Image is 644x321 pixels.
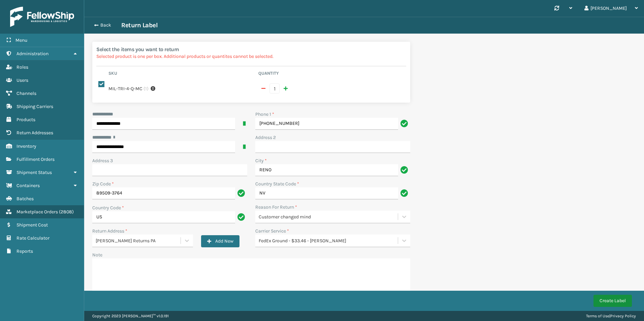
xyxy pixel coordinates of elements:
[96,46,406,53] h2: Select the items you want to return
[255,180,299,187] label: Country State Code
[143,85,149,92] span: ( 1 )
[17,156,55,162] span: Fulfillment Orders
[259,213,398,220] div: Customer changed mind
[256,70,406,78] th: Quantity
[17,183,40,188] span: Containers
[255,227,289,235] label: Carrier Service
[108,85,142,92] label: MIL-TRI-4-Q-MC
[92,180,114,187] label: Zip Code
[593,295,632,307] button: Create Label
[586,311,636,321] div: |
[90,22,121,28] button: Back
[255,204,297,211] label: Reason For Return
[17,77,28,83] span: Users
[96,53,406,60] p: Selected product is one per box. Additional products or quantites cannot be selected.
[15,37,27,43] span: Menu
[17,196,34,202] span: Batches
[586,314,609,318] a: Terms of Use
[17,91,36,96] span: Channels
[17,117,35,122] span: Products
[96,237,181,244] div: [PERSON_NAME] Returns PA
[17,209,58,215] span: Marketplace Orders
[255,111,274,118] label: Phone 1
[59,209,74,215] span: ( 2808 )
[106,70,256,78] th: Sku
[92,157,113,164] label: Address 3
[92,227,127,235] label: Return Address
[201,235,239,247] button: Add New
[17,130,53,136] span: Return Addresses
[610,314,636,318] a: Privacy Policy
[10,7,74,27] img: logo
[121,21,158,29] h3: Return Label
[17,104,53,109] span: Shipping Carriers
[17,170,52,175] span: Shipment Status
[255,157,267,164] label: City
[17,248,33,254] span: Reports
[17,222,48,228] span: Shipment Cost
[92,204,124,211] label: Country Code
[17,235,50,241] span: Rate Calculator
[17,64,28,70] span: Roles
[17,143,36,149] span: Inventory
[259,237,398,244] div: FedEx Ground - $33.46 - [PERSON_NAME]
[92,252,102,258] label: Note
[255,134,276,141] label: Address 2
[92,311,169,321] p: Copyright 2023 [PERSON_NAME]™ v 1.0.191
[17,51,49,57] span: Administration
